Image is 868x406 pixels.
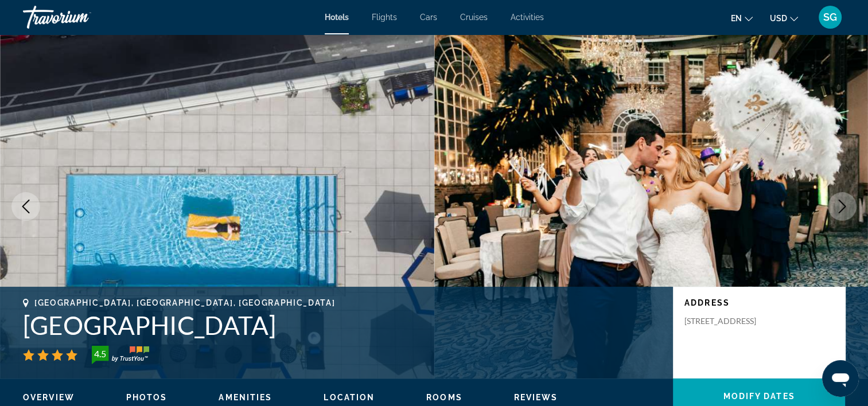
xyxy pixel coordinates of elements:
span: en [731,14,742,23]
span: USD [770,14,787,23]
span: Rooms [426,393,462,402]
a: Activities [511,13,544,22]
iframe: Button to launch messaging window [822,360,859,397]
a: Cars [420,13,437,22]
span: Reviews [514,393,558,402]
button: Next image [828,192,857,221]
img: TrustYou guest rating badge [92,346,149,364]
span: Overview [23,393,75,402]
button: Location [324,392,375,403]
button: User Menu [815,5,845,29]
h1: [GEOGRAPHIC_DATA] [23,310,661,340]
span: [GEOGRAPHIC_DATA], [GEOGRAPHIC_DATA], [GEOGRAPHIC_DATA] [34,298,335,307]
a: Travorium [23,2,138,32]
button: Overview [23,392,75,403]
div: 4.5 [88,347,111,361]
button: Reviews [514,392,558,403]
p: Address [684,298,834,307]
a: Hotels [325,13,349,22]
a: Cruises [460,13,488,22]
button: Change language [731,10,753,26]
span: SG [823,11,837,23]
button: Change currency [770,10,798,26]
span: Location [324,393,375,402]
p: [STREET_ADDRESS] [684,316,776,326]
button: Photos [126,392,168,403]
button: Previous image [11,192,40,221]
button: Rooms [426,392,462,403]
button: Amenities [219,392,272,403]
span: Photos [126,393,168,402]
span: Modify Dates [723,392,795,401]
a: Flights [372,13,397,22]
span: Amenities [219,393,272,402]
